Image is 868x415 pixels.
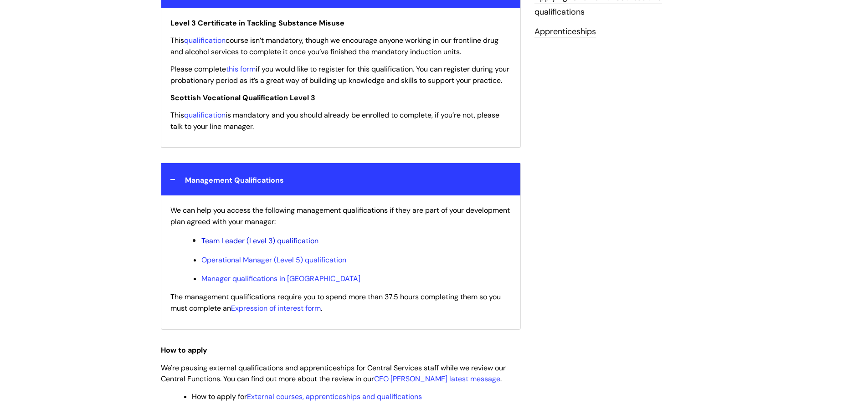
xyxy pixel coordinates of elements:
[161,363,506,384] span: We're pausing external qualifications and apprenticeships for Central Services staff while we rev...
[231,303,321,313] a: Expression of interest form
[226,64,256,74] a: this form
[247,392,422,401] a: External courses, apprenticeships and qualifications
[170,205,510,226] span: We can help you access the following management qualifications if they are part of your developme...
[374,374,500,384] a: CEO [PERSON_NAME] latest message
[170,292,501,313] span: The management qualifications require you to spend more than 37.5 hours completing them so you mu...
[185,175,284,185] span: Management Qualifications
[170,93,315,102] span: Scottish Vocational Qualification Level 3
[184,36,226,45] a: qualification
[201,274,360,283] a: Manager qualifications in [GEOGRAPHIC_DATA]
[534,26,596,38] a: Apprenticeships
[201,255,346,265] a: Operational Manager (Level 5) qualification
[170,18,344,28] span: Level 3 Certificate in Tackling Substance Misuse
[161,345,207,355] strong: How to apply
[184,110,226,120] a: qualification
[170,110,499,131] span: This is mandatory and you should already be enrolled to complete, if you’re not, please talk to y...
[192,392,422,401] span: How to apply for
[170,36,498,56] span: This course isn’t mandatory, though we encourage anyone working in our frontline drug and alcohol...
[170,64,509,85] span: Please complete if you would like to register for this qualification. You can register during you...
[201,236,318,246] a: Team Leader (Level 3) qualification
